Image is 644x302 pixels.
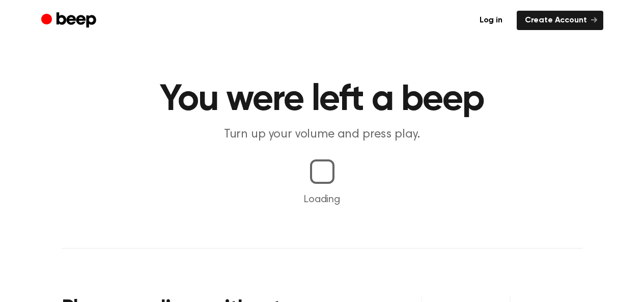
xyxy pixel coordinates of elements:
p: Loading [12,192,632,207]
a: Log in [471,11,511,30]
h1: You were left a beep [62,81,583,118]
a: Create Account [517,11,603,30]
p: Turn up your volume and press play. [127,126,518,143]
a: Beep [41,11,99,31]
